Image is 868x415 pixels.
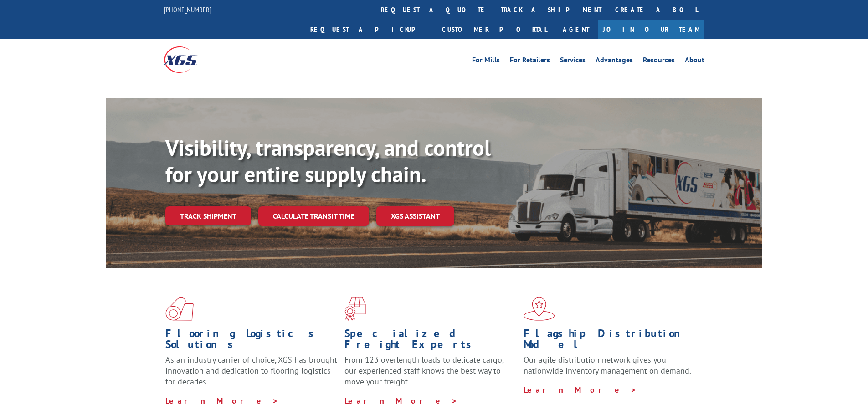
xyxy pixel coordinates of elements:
[685,56,704,67] a: About
[435,20,554,39] a: Customer Portal
[596,56,633,67] a: Advantages
[560,56,586,67] a: Services
[165,133,491,188] b: Visibility, transparency, and control for your entire supply chain.
[165,395,279,406] a: Learn More >
[524,354,691,376] span: Our agile distribution network gives you nationwide inventory management on demand.
[472,56,500,67] a: For Mills
[258,206,369,226] a: Calculate transit time
[524,297,555,321] img: xgs-icon-flagship-distribution-model-red
[344,328,517,354] h1: Specialized Freight Experts
[344,354,517,395] p: From 123 overlength loads to delicate cargo, our experienced staff knows the best way to move you...
[165,354,337,387] span: As an industry carrier of choice, XGS has brought innovation and dedication to flooring logistics...
[165,328,338,354] h1: Flooring Logistics Solutions
[376,206,454,226] a: XGS ASSISTANT
[510,56,550,67] a: For Retailers
[165,206,251,225] a: Track shipment
[524,328,696,354] h1: Flagship Distribution Model
[344,297,366,321] img: xgs-icon-focused-on-flooring-red
[303,20,435,39] a: Request a pickup
[344,395,458,406] a: Learn More >
[598,20,704,39] a: Join Our Team
[524,384,637,395] a: Learn More >
[643,56,675,67] a: Resources
[554,20,598,39] a: Agent
[165,297,194,321] img: xgs-icon-total-supply-chain-intelligence-red
[164,5,211,14] a: [PHONE_NUMBER]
